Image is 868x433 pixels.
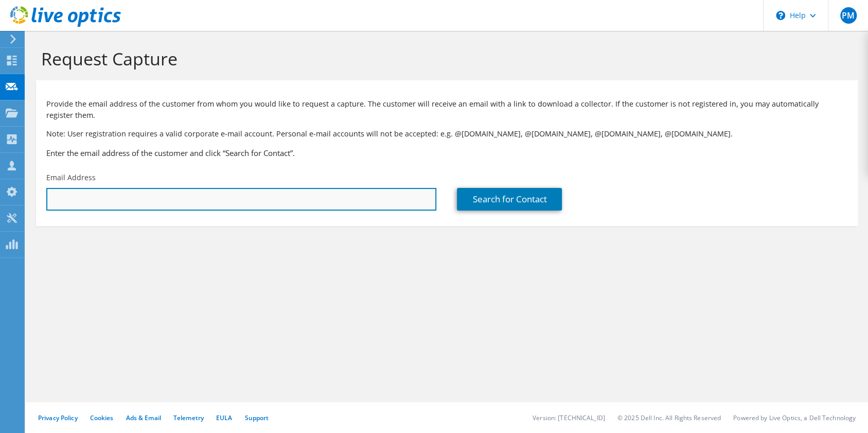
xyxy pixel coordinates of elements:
[46,98,847,121] p: Provide the email address of the customer from whom you would like to request a capture. The cust...
[776,11,785,20] svg: \n
[46,147,847,159] h3: Enter the email address of the customer and click “Search for Contact”.
[733,413,856,422] li: Powered by Live Optics, a Dell Technology
[46,128,847,140] p: Note: User registration requires a valid corporate e-mail account. Personal e-mail accounts will ...
[216,413,232,422] a: EULA
[38,413,78,422] a: Privacy Policy
[533,413,605,422] li: Version: [TECHNICAL_ID]
[840,7,857,24] span: PM
[457,188,562,211] a: Search for Contact
[126,413,161,422] a: Ads & Email
[617,413,721,422] li: © 2025 Dell Inc. All Rights Reserved
[41,48,847,70] h1: Request Capture
[90,413,114,422] a: Cookies
[173,413,204,422] a: Telemetry
[244,413,269,422] a: Support
[46,172,96,183] label: Email Address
